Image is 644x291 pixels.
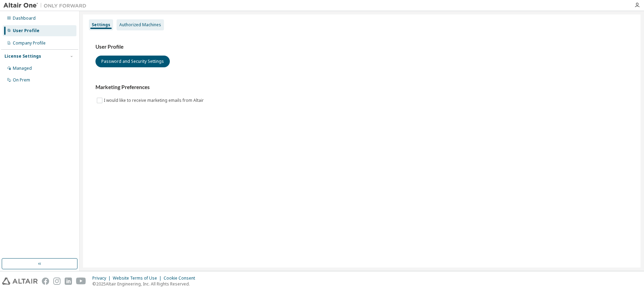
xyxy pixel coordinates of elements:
img: facebook.svg [42,278,49,285]
img: instagram.svg [53,278,61,285]
img: Altair One [3,2,90,9]
div: Website Terms of Use [113,275,164,281]
p: © 2025 Altair Engineering, Inc. All Rights Reserved. [92,281,199,287]
div: User Profile [13,28,39,33]
img: altair_logo.svg [2,278,38,285]
div: Company Profile [13,40,46,46]
img: youtube.svg [76,278,86,285]
div: Dashboard [13,16,36,21]
div: License Settings [4,54,41,59]
div: Privacy [92,275,113,281]
h3: Marketing Preferences [95,84,628,91]
button: Password and Security Settings [95,56,170,67]
div: Settings [92,22,110,28]
h3: User Profile [95,43,628,50]
label: I would like to receive marketing emails from Altair [104,96,205,105]
div: Authorized Machines [119,22,161,28]
div: Managed [13,66,32,71]
div: On Prem [13,77,30,83]
img: linkedin.svg [65,278,72,285]
div: Cookie Consent [164,275,199,281]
